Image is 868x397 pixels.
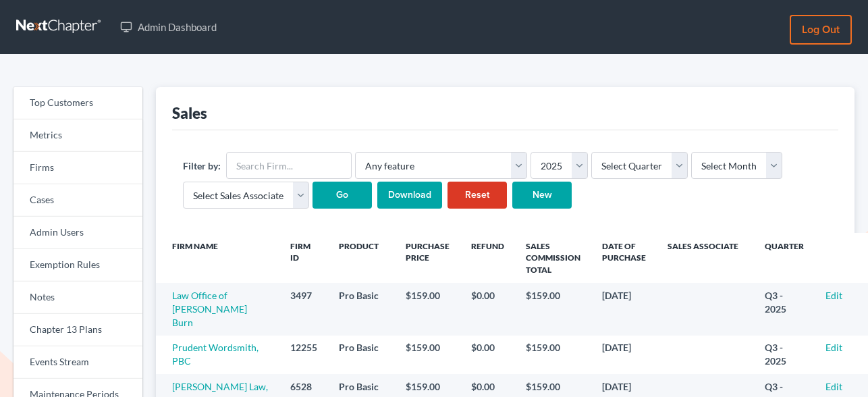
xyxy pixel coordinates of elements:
[172,103,207,123] div: Sales
[13,217,142,249] a: Admin Users
[515,283,591,335] td: $159.00
[754,233,815,283] th: Quarter
[279,233,328,283] th: Firm ID
[790,15,852,45] a: Log out
[279,336,328,374] td: 12255
[13,184,142,217] a: Cases
[447,182,507,209] a: Reset
[172,290,247,328] a: Law Office of [PERSON_NAME] Burn
[328,283,395,335] td: Pro Basic
[515,233,591,283] th: Sales Commission Total
[13,87,142,120] a: Top Customers
[13,249,142,282] a: Exemption Rules
[657,233,754,283] th: Sales Associate
[156,233,279,283] th: Firm Name
[460,233,515,283] th: Refund
[279,283,328,335] td: 3497
[825,342,842,353] a: Edit
[395,336,460,374] td: $159.00
[13,152,142,184] a: Firms
[13,120,142,152] a: Metrics
[825,290,842,301] a: Edit
[591,336,657,374] td: [DATE]
[313,182,372,209] input: Go
[328,233,395,283] th: Product
[183,159,221,173] label: Filter by:
[591,233,657,283] th: Date of Purchase
[13,346,142,379] a: Events Stream
[515,336,591,374] td: $159.00
[172,342,259,367] a: Prudent Wordsmith, PBC
[13,314,142,346] a: Chapter 13 Plans
[113,15,223,39] a: Admin Dashboard
[460,283,515,335] td: $0.00
[226,152,352,179] input: Search Firm...
[754,283,815,335] td: Q3 - 2025
[377,182,442,209] input: Download
[395,233,460,283] th: Purchase Price
[825,381,842,392] a: Edit
[460,336,515,374] td: $0.00
[328,336,395,374] td: Pro Basic
[395,283,460,335] td: $159.00
[512,182,572,209] a: New
[754,336,815,374] td: Q3 - 2025
[591,283,657,335] td: [DATE]
[13,282,142,314] a: Notes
